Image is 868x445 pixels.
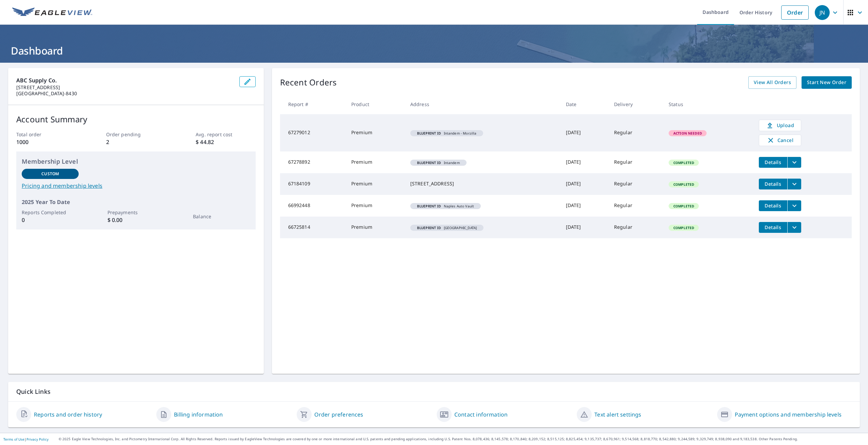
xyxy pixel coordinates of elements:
[417,132,441,135] em: Blueprint ID
[787,179,801,189] button: filesDropdownBtn-67184109
[417,161,441,164] em: Blueprint ID
[107,209,164,216] p: Prepayments
[609,217,663,238] td: Regular
[174,410,223,419] a: Billing information
[8,44,860,58] h1: Dashboard
[560,195,609,217] td: [DATE]
[346,173,405,195] td: Premium
[609,94,663,114] th: Delivery
[669,131,706,136] span: Action Needed
[609,114,663,151] td: Regular
[669,225,698,230] span: Completed
[454,410,508,419] a: Contact information
[3,437,48,441] p: |
[763,121,797,129] span: Upload
[34,410,102,419] a: Reports and order history
[196,131,255,138] p: Avg. report cost
[413,204,478,208] span: Naples Auto Vault
[16,131,76,138] p: Total order
[22,209,79,216] p: Reports Completed
[106,131,166,138] p: Order pending
[669,204,698,208] span: Completed
[107,216,164,224] p: $ 0.00
[346,151,405,173] td: Premium
[663,94,753,114] th: Status
[759,200,787,211] button: detailsBtn-66992448
[41,171,59,177] p: Custom
[815,5,830,20] div: JN
[16,90,234,97] p: [GEOGRAPHIC_DATA]-8430
[26,437,48,442] a: Privacy Policy
[346,195,405,217] td: Premium
[735,410,842,419] a: Payment options and membership levels
[16,84,234,90] p: [STREET_ADDRESS]
[12,7,92,18] img: EV Logo
[594,410,641,419] a: Text alert settings
[16,113,256,125] p: Account Summary
[417,226,441,229] em: Blueprint ID
[196,138,255,146] p: $ 44.82
[280,94,346,114] th: Report #
[807,78,846,87] span: Start New Order
[106,138,166,146] p: 2
[787,200,801,211] button: filesDropdownBtn-66992448
[669,160,698,165] span: Completed
[280,76,337,89] p: Recent Orders
[759,157,787,168] button: detailsBtn-67278892
[609,195,663,217] td: Regular
[22,198,250,206] p: 2025 Year To Date
[22,182,250,190] a: Pricing and membership levels
[763,224,783,230] span: Details
[669,182,698,187] span: Completed
[763,181,783,187] span: Details
[759,222,787,233] button: detailsBtn-66725814
[560,114,609,151] td: [DATE]
[413,132,481,135] span: Intandem - Morzilla
[22,216,79,224] p: 0
[346,114,405,151] td: Premium
[560,173,609,195] td: [DATE]
[560,94,609,114] th: Date
[754,78,791,87] span: View All Orders
[759,179,787,189] button: detailsBtn-67184109
[763,159,783,165] span: Details
[16,387,852,396] p: Quick Links
[16,138,76,146] p: 1000
[410,180,555,187] div: [STREET_ADDRESS]
[16,76,234,84] p: ABC Supply Co.
[413,226,481,229] span: [GEOGRAPHIC_DATA]
[3,437,24,442] a: Terms of Use
[759,120,801,131] a: Upload
[748,76,796,89] a: View All Orders
[787,157,801,168] button: filesDropdownBtn-67278892
[413,161,464,164] span: Intandem
[280,114,346,151] td: 67279012
[766,136,794,144] span: Cancel
[609,151,663,173] td: Regular
[405,94,560,114] th: Address
[59,437,865,442] p: © 2025 Eagle View Technologies, Inc. and Pictometry International Corp. All Rights Reserved. Repo...
[346,94,405,114] th: Product
[22,157,250,166] p: Membership Level
[314,410,363,419] a: Order preferences
[763,202,783,209] span: Details
[280,151,346,173] td: 67278892
[280,173,346,195] td: 67184109
[417,204,441,208] em: Blueprint ID
[787,222,801,233] button: filesDropdownBtn-66725814
[560,217,609,238] td: [DATE]
[560,151,609,173] td: [DATE]
[802,76,852,89] a: Start New Order
[759,135,801,146] button: Cancel
[280,217,346,238] td: 66725814
[193,213,250,220] p: Balance
[781,5,809,20] a: Order
[346,217,405,238] td: Premium
[280,195,346,217] td: 66992448
[609,173,663,195] td: Regular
